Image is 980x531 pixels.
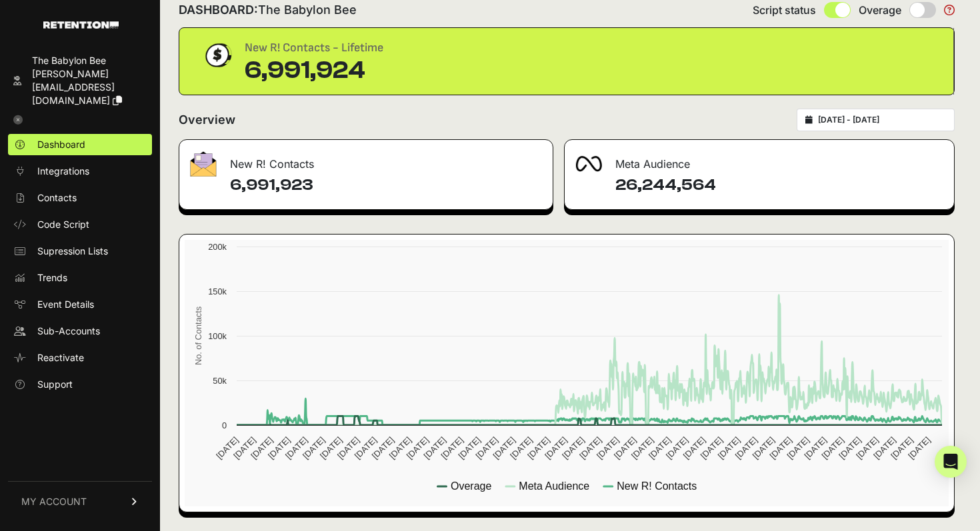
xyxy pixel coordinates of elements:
text: [DATE] [249,435,275,461]
text: [DATE] [422,435,448,461]
span: Sub-Accounts [37,324,100,338]
text: [DATE] [353,435,379,461]
text: [DATE] [231,435,257,461]
span: Reactivate [37,351,84,364]
text: [DATE] [664,435,690,461]
text: [DATE] [491,435,517,461]
text: [DATE] [906,435,932,461]
text: [DATE] [525,435,551,461]
span: [PERSON_NAME][EMAIL_ADDRESS][DOMAIN_NAME] [32,68,115,106]
text: [DATE] [301,435,327,461]
text: [DATE] [560,435,586,461]
text: 200k [208,242,227,252]
text: [DATE] [370,435,396,461]
div: Meta Audience [565,140,955,180]
text: [DATE] [819,435,845,461]
text: [DATE] [751,435,777,461]
span: Trends [37,271,67,284]
span: Contacts [37,191,77,205]
a: Trends [8,267,152,288]
text: Meta Audience [519,480,589,492]
text: [DATE] [439,435,465,461]
text: [DATE] [405,435,431,461]
div: New R! Contacts [179,140,553,180]
text: [DATE] [802,435,828,461]
a: Sub-Accounts [8,320,152,342]
text: [DATE] [543,435,569,461]
text: [DATE] [335,435,361,461]
text: [DATE] [699,435,725,461]
span: The Babylon Bee [258,3,357,17]
text: [DATE] [387,435,413,461]
text: [DATE] [214,435,240,461]
text: [DATE] [837,435,863,461]
text: [DATE] [889,435,915,461]
a: Contacts [8,187,152,209]
a: Reactivate [8,347,152,368]
text: 0 [222,420,227,430]
a: Dashboard [8,134,152,155]
span: Event Details [37,298,94,311]
text: [DATE] [629,435,655,461]
img: fa-meta-2f981b61bb99beabf952f7030308934f19ce035c18b003e963880cc3fabeebb7.png [575,156,602,172]
a: MY ACCOUNT [8,481,152,522]
div: 6,991,924 [245,57,383,84]
span: Code Script [37,218,89,231]
text: [DATE] [283,435,309,461]
a: Code Script [8,214,152,235]
text: [DATE] [871,435,897,461]
text: [DATE] [577,435,603,461]
a: Support [8,374,152,395]
span: Dashboard [37,138,85,151]
div: Open Intercom Messenger [935,446,967,478]
a: The Babylon Bee [PERSON_NAME][EMAIL_ADDRESS][DOMAIN_NAME] [8,50,152,111]
h4: 6,991,923 [230,175,542,196]
a: Integrations [8,161,152,182]
img: dollar-coin-05c43ed7efb7bc0c12610022525b4bbbb207c7efeef5aecc26f025e68dcafac9.png [201,39,234,72]
text: [DATE] [854,435,880,461]
img: fa-envelope-19ae18322b30453b285274b1b8af3d052b27d846a4fbe8435d1a52b978f639a2.png [190,151,217,177]
text: [DATE] [457,435,483,461]
span: Integrations [37,165,89,178]
img: Retention.com [43,21,119,29]
text: [DATE] [647,435,673,461]
text: New R! Contacts [617,480,697,492]
text: [DATE] [612,435,638,461]
text: [DATE] [681,435,707,461]
div: New R! Contacts - Lifetime [245,39,383,57]
a: Supression Lists [8,241,152,262]
span: MY ACCOUNT [21,495,87,508]
text: [DATE] [768,435,794,461]
h2: DASHBOARD: [179,1,357,19]
text: [DATE] [473,435,499,461]
text: 150k [208,286,227,296]
h2: Overview [179,111,235,129]
text: No. of Contacts [193,306,203,365]
text: [DATE] [508,435,534,461]
div: The Babylon Bee [32,54,147,67]
text: [DATE] [318,435,344,461]
text: [DATE] [716,435,742,461]
span: Supression Lists [37,245,108,258]
text: 50k [213,376,227,386]
text: Overage [451,480,491,492]
a: Event Details [8,294,152,315]
text: [DATE] [733,435,759,461]
span: Overage [859,2,901,18]
span: Script status [753,2,816,18]
text: [DATE] [785,435,811,461]
text: [DATE] [266,435,292,461]
text: 100k [208,331,227,341]
h4: 26,244,564 [615,175,944,196]
span: Support [37,378,73,391]
text: [DATE] [595,435,621,461]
